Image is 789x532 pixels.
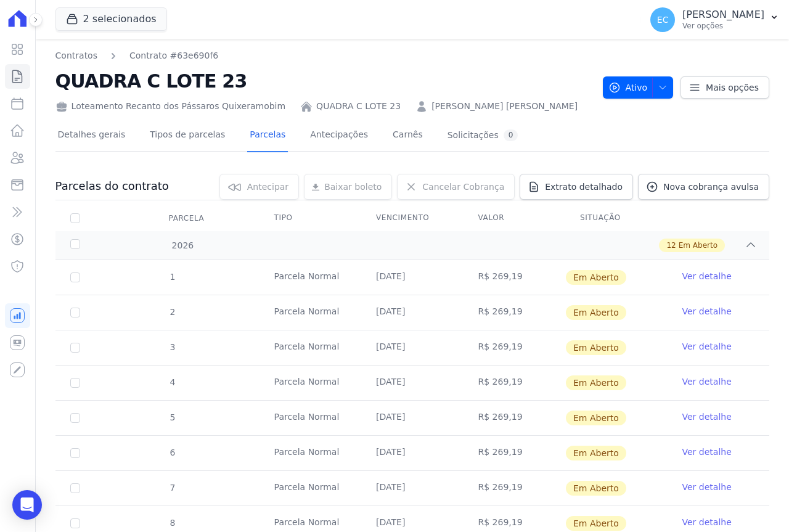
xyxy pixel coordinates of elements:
[566,446,626,460] span: Em Aberto
[445,120,521,152] a: Solicitações0
[361,295,463,330] td: [DATE]
[464,330,565,365] td: R$ 269,19
[361,436,463,470] td: [DATE]
[566,340,626,355] span: Em Aberto
[55,7,167,31] button: 2 selecionados
[682,375,732,388] a: Ver detalhe
[169,518,176,528] span: 8
[682,9,764,21] p: [PERSON_NAME]
[169,483,176,493] span: 7
[169,377,176,387] span: 4
[55,49,97,62] a: Contratos
[260,401,361,435] td: Parcela Normal
[361,366,463,400] td: [DATE]
[247,120,288,152] a: Parcelas
[464,471,565,505] td: R$ 269,19
[361,330,463,365] td: [DATE]
[706,81,759,94] span: Mais opções
[520,174,633,200] a: Extrato detalhado
[566,516,626,531] span: Em Aberto
[603,76,674,99] button: Ativo
[682,411,732,423] a: Ver detalhe
[70,308,80,317] input: default
[638,174,769,200] a: Nova cobrança avulsa
[70,518,80,528] input: default
[682,305,732,317] a: Ver detalhe
[260,436,361,470] td: Parcela Normal
[390,120,425,152] a: Carnês
[70,483,80,493] input: default
[55,120,128,152] a: Detalhes gerais
[154,206,219,231] div: Parcela
[55,49,593,62] nav: Breadcrumb
[260,330,361,365] td: Parcela Normal
[55,100,286,113] div: Loteamento Recanto dos Pássaros Quixeramobim
[682,270,732,282] a: Ver detalhe
[260,471,361,505] td: Parcela Normal
[70,343,80,353] input: default
[260,295,361,330] td: Parcela Normal
[70,378,80,388] input: default
[464,205,565,231] th: Valor
[682,21,764,31] p: Ver opções
[448,129,518,141] div: Solicitações
[464,295,565,330] td: R$ 269,19
[640,2,789,37] button: EC [PERSON_NAME] Ver opções
[169,412,176,422] span: 5
[431,100,578,113] a: [PERSON_NAME] [PERSON_NAME]
[361,401,463,435] td: [DATE]
[55,49,219,62] nav: Breadcrumb
[12,490,42,520] div: Open Intercom Messenger
[682,446,732,458] a: Ver detalhe
[55,67,593,95] h2: QUADRA C LOTE 23
[70,448,80,458] input: default
[566,411,626,425] span: Em Aberto
[308,120,370,152] a: Antecipações
[464,401,565,435] td: R$ 269,19
[260,366,361,400] td: Parcela Normal
[679,240,717,251] span: Em Aberto
[70,413,80,423] input: default
[260,260,361,295] td: Parcela Normal
[316,100,401,113] a: QUADRA C LOTE 23
[504,129,518,141] div: 0
[169,342,176,352] span: 3
[682,340,732,353] a: Ver detalhe
[70,272,80,282] input: default
[169,448,176,457] span: 6
[666,240,676,251] span: 12
[55,179,169,194] h3: Parcelas do contrato
[147,120,227,152] a: Tipos de parcelas
[682,481,732,493] a: Ver detalhe
[566,375,626,390] span: Em Aberto
[566,305,626,320] span: Em Aberto
[361,471,463,505] td: [DATE]
[260,205,361,231] th: Tipo
[566,270,626,285] span: Em Aberto
[464,260,565,295] td: R$ 269,19
[545,181,623,193] span: Extrato detalhado
[657,15,669,24] span: EC
[464,366,565,400] td: R$ 269,19
[663,181,759,193] span: Nova cobrança avulsa
[464,436,565,470] td: R$ 269,19
[361,260,463,295] td: [DATE]
[681,76,769,99] a: Mais opções
[565,205,667,231] th: Situação
[566,481,626,496] span: Em Aberto
[361,205,463,231] th: Vencimento
[608,76,648,99] span: Ativo
[169,272,176,282] span: 1
[129,49,218,62] a: Contrato #63e690f6
[682,516,732,528] a: Ver detalhe
[169,307,176,317] span: 2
